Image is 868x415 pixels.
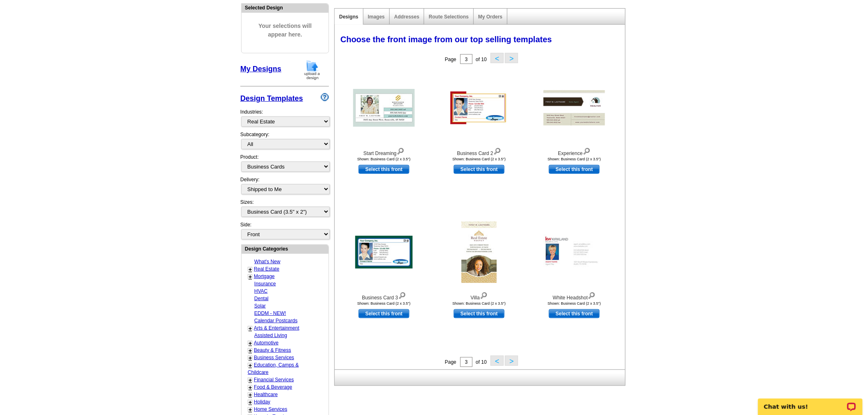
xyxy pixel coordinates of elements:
[529,157,619,161] div: Shown: Business Card (2 x 3.5")
[249,266,252,273] a: +
[242,4,329,11] div: Selected Design
[753,389,868,415] iframe: LiveChat chat widget
[254,340,279,346] a: Automotive
[321,93,329,101] img: design-wizard-help-icon.png
[529,146,619,157] div: Experience
[476,57,487,62] span: of 10
[249,399,252,406] a: +
[249,377,252,383] a: +
[254,325,299,331] a: Arts & Entertainment
[480,290,488,299] img: view design details
[240,176,329,198] div: Delivery:
[339,157,429,161] div: Shown: Business Card (2 x 3.5")
[397,146,404,155] img: view design details
[254,384,292,390] a: Food & Beverage
[254,281,276,287] a: Insurance
[491,53,504,63] button: <
[249,384,252,391] a: +
[505,53,518,63] button: >
[588,290,596,299] img: view design details
[549,165,600,174] a: use this design
[249,325,252,332] a: +
[429,14,468,20] a: Route Selections
[434,301,524,306] div: Shown: Business Card (2 x 3.5")
[359,309,409,318] a: use this design
[254,377,294,383] a: Financial Services
[240,153,329,176] div: Product:
[583,146,591,155] img: view design details
[254,259,281,265] a: What's New
[544,90,605,125] img: Experience
[254,406,287,412] a: Home Services
[254,392,278,397] a: Healthcare
[454,165,505,174] a: use this design
[476,359,487,365] span: of 10
[240,131,329,153] div: Subcategory:
[254,347,291,353] a: Beauty & Fitness
[398,290,406,299] img: view design details
[368,14,385,20] a: Images
[242,245,329,253] div: Design Categories
[240,198,329,221] div: Sizes:
[450,91,508,124] img: Business Card 2
[254,355,294,360] a: Business Services
[353,89,415,127] img: Start Dreaming
[434,146,524,157] div: Business Card 2
[434,290,524,301] div: Villa
[249,355,252,361] a: +
[240,65,281,73] a: My Designs
[339,290,429,301] div: Business Card 3
[240,104,329,131] div: Industries:
[249,392,252,398] a: +
[544,235,605,270] img: White Headshot
[254,303,266,309] a: Solar
[445,359,457,365] span: Page
[434,157,524,161] div: Shown: Business Card (2 x 3.5")
[254,274,275,279] a: Mortgage
[445,57,457,62] span: Page
[478,14,503,20] a: My Orders
[249,406,252,413] a: +
[254,333,287,338] a: Assisted Living
[254,318,297,324] a: Calendar Postcards
[339,14,359,20] a: Designs
[505,356,518,366] button: >
[340,35,552,44] span: Choose the front image from our top selling templates
[394,14,419,20] a: Addresses
[240,94,303,103] a: Design Templates
[249,340,252,347] a: +
[254,399,270,405] a: Holiday
[249,274,252,280] a: +
[248,14,322,47] span: Your selections will appear here.
[461,221,497,283] img: Villa
[254,288,267,294] a: HVAC
[491,356,504,366] button: <
[254,310,286,316] a: EDDM - NEW!
[339,146,429,157] div: Start Dreaming
[529,301,619,306] div: Shown: Business Card (2 x 3.5")
[254,296,269,301] a: Dental
[240,221,329,240] div: Side:
[454,309,505,318] a: use this design
[249,347,252,354] a: +
[359,165,409,174] a: use this design
[248,362,299,375] a: Education, Camps & Childcare
[355,236,413,269] img: Business Card 3
[254,266,279,272] a: Real Estate
[549,309,600,318] a: use this design
[339,301,429,306] div: Shown: Business Card (2 x 3.5")
[302,59,323,80] img: upload-design
[493,146,501,155] img: view design details
[529,290,619,301] div: White Headshot
[249,362,252,369] a: +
